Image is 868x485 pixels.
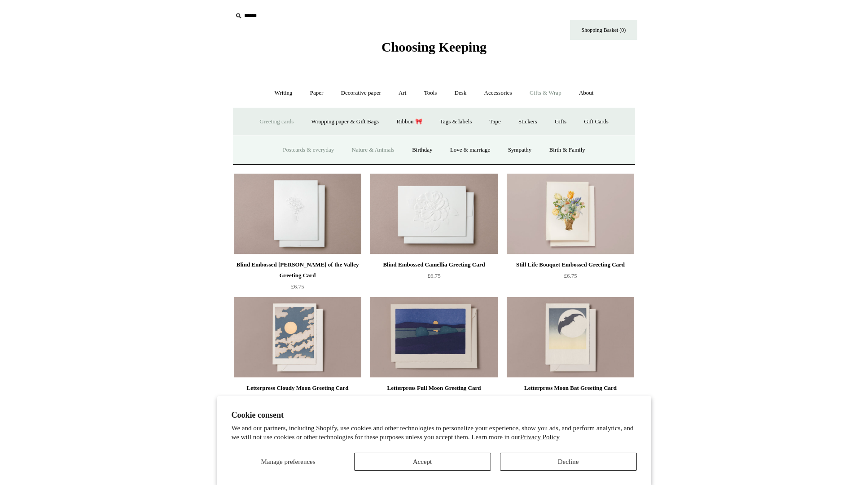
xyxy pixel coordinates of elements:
img: Blind Embossed Camellia Greeting Card [370,174,498,254]
button: Manage preferences [232,453,345,471]
a: About [571,81,602,105]
span: £4.25 [564,396,577,402]
a: Still Life Bouquet Embossed Greeting Card £6.75 [507,259,634,296]
div: Letterpress Full Moon Greeting Card [373,383,495,393]
a: Gifts [547,110,574,134]
a: Blind Embossed Lily of the Valley Greeting Card Blind Embossed Lily of the Valley Greeting Card [234,174,361,254]
a: Writing [267,81,301,105]
button: Accept [354,453,491,471]
a: Ribbon 🎀 [388,110,430,134]
a: Letterpress Full Moon Greeting Card Letterpress Full Moon Greeting Card [370,297,498,378]
a: Letterpress Full Moon Greeting Card £4.25 [370,383,498,419]
div: Still Life Bouquet Embossed Greeting Card [509,259,632,270]
span: £6.75 [427,272,440,279]
p: We and our partners, including Shopify, use cookies and other technologies to personalize your ex... [232,424,637,441]
h2: Cookie consent [232,411,637,420]
a: Stickers [510,110,545,134]
a: Gifts & Wrap [522,81,570,105]
img: Letterpress Cloudy Moon Greeting Card [234,297,361,378]
button: Decline [500,453,637,471]
a: Wrapping paper & Gift Bags [303,110,387,134]
a: Blind Embossed [PERSON_NAME] of the Valley Greeting Card £6.75 [234,259,361,296]
div: Letterpress Moon Bat Greeting Card [509,383,632,393]
span: £6.75 [291,283,304,290]
img: Letterpress Moon Bat Greeting Card [507,297,634,378]
a: Art [390,81,414,105]
img: Blind Embossed Lily of the Valley Greeting Card [234,174,361,254]
a: Desk [447,81,475,105]
a: Privacy Policy [520,433,560,441]
div: Blind Embossed [PERSON_NAME] of the Valley Greeting Card [236,259,359,281]
div: Blind Embossed Camellia Greeting Card [373,259,495,270]
img: Letterpress Full Moon Greeting Card [370,297,498,378]
img: Still Life Bouquet Embossed Greeting Card [507,174,634,254]
a: Postcards & everyday [275,138,342,162]
a: Sympathy [500,138,540,162]
a: Accessories [476,81,520,105]
a: Nature & Animals [344,138,403,162]
span: £6.75 [564,272,577,279]
span: Choosing Keeping [381,39,487,54]
a: Shopping Basket (0) [570,20,637,40]
a: Letterpress Moon Bat Greeting Card £4.25 [507,383,634,419]
a: Tape [482,110,509,134]
a: Greeting cards [251,110,302,134]
a: Gift Cards [576,110,617,134]
a: Letterpress Cloudy Moon Greeting Card £4.25 [234,383,361,419]
a: Choosing Keeping [381,47,487,53]
span: Manage preferences [261,458,315,465]
a: Still Life Bouquet Embossed Greeting Card Still Life Bouquet Embossed Greeting Card [507,174,634,254]
a: Letterpress Moon Bat Greeting Card Letterpress Moon Bat Greeting Card [507,297,634,378]
a: Birthday [404,138,441,162]
span: £4.25 [427,396,440,402]
a: Blind Embossed Camellia Greeting Card £6.75 [370,259,498,296]
a: Letterpress Cloudy Moon Greeting Card Letterpress Cloudy Moon Greeting Card [234,297,361,378]
a: Decorative paper [333,81,389,105]
a: Tools [416,81,445,105]
a: Blind Embossed Camellia Greeting Card Blind Embossed Camellia Greeting Card [370,174,498,254]
span: £4.25 [291,396,304,402]
a: Birth & Family [541,138,593,162]
a: Paper [302,81,332,105]
div: Letterpress Cloudy Moon Greeting Card [236,383,359,393]
a: Tags & labels [432,110,480,134]
a: Love & marriage [442,138,499,162]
